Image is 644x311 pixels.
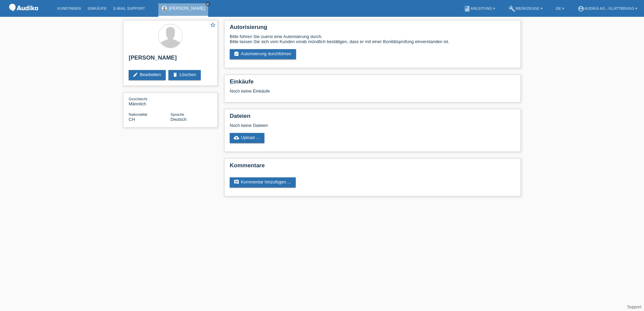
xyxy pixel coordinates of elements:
span: Nationalität [129,112,147,116]
a: cloud_uploadUpload ... [230,133,264,143]
i: build [509,5,515,12]
h2: Autorisierung [230,24,515,34]
i: star_border [210,22,216,28]
i: delete [172,72,178,77]
a: E-Mail Support [110,6,149,10]
i: account_circle [578,5,584,12]
a: bookAnleitung ▾ [460,6,498,10]
a: DE ▾ [553,6,568,10]
div: Noch keine Einkäufe [230,89,515,99]
a: deleteLöschen [168,70,201,80]
span: Geschlecht [129,97,147,101]
a: commentKommentar hinzufügen ... [230,177,296,187]
span: Deutsch [170,117,187,122]
a: star_border [210,22,216,29]
a: editBearbeiten [129,70,166,80]
div: Männlich [129,96,170,106]
i: cloud_upload [234,135,239,140]
a: POS — MF Group [7,13,40,18]
i: book [464,5,471,12]
a: account_circleAudika AG - Glattbrugg ▾ [574,6,641,10]
span: Sprache [170,112,184,116]
h2: Dateien [230,113,515,123]
a: Kund*innen [54,6,84,10]
div: Noch keine Dateien [230,123,436,128]
a: [PERSON_NAME] [169,6,205,11]
i: edit [133,72,138,77]
h2: Kommentare [230,162,515,172]
i: close [206,2,210,6]
div: Bitte führen Sie zuerst eine Autorisierung durch. Bitte lassen Sie sich vom Kunden vorab mündlich... [230,34,515,44]
span: Schweiz [129,117,135,122]
a: buildWerkzeuge ▾ [505,6,546,10]
a: Einkäufe [84,6,110,10]
a: Support [627,305,641,309]
h2: Einkäufe [230,78,515,89]
i: comment [234,179,239,185]
h2: [PERSON_NAME] [129,55,212,65]
i: assignment_turned_in [234,51,239,57]
a: close [205,2,210,6]
a: assignment_turned_inAutorisierung durchführen [230,49,296,59]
